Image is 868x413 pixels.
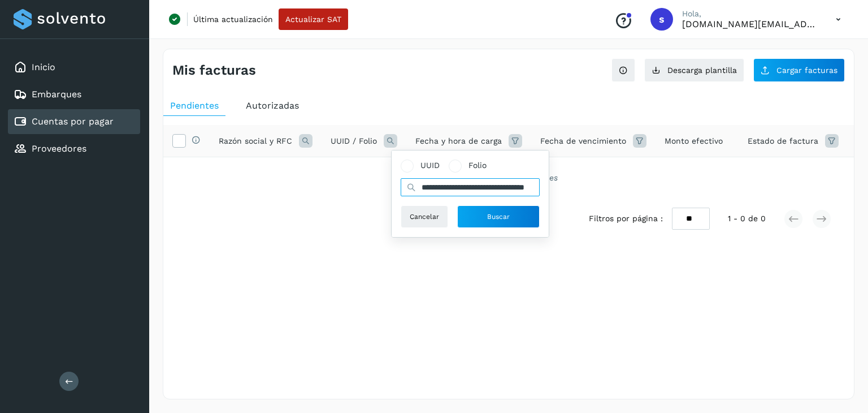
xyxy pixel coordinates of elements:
button: Descarga plantilla [644,58,744,82]
span: Descarga plantilla [667,66,737,74]
h4: Mis facturas [172,62,256,79]
a: Proveedores [32,143,86,154]
div: Proveedores [8,136,140,161]
span: UUID / Folio [331,135,377,147]
p: Última actualización [193,14,273,24]
div: Cuentas por pagar [8,109,140,134]
span: Autorizadas [246,100,299,111]
span: Fecha de vencimiento [540,135,626,147]
span: Cargar facturas [776,66,837,74]
span: Actualizar SAT [285,15,341,23]
p: Hola, [682,9,818,19]
button: Cargar facturas [753,58,845,82]
a: Embarques [32,89,81,100]
p: solvento.sl@segmail.co [682,19,818,29]
span: Fecha y hora de carga [415,135,502,147]
div: Embarques [8,82,140,107]
button: Actualizar SAT [279,8,348,30]
div: No hay datos disponibles [178,172,839,184]
a: Cuentas por pagar [32,116,114,127]
span: Filtros por página : [589,213,663,225]
a: Inicio [32,62,55,72]
div: Inicio [8,55,140,80]
span: Pendientes [170,100,219,111]
span: Estado de factura [748,135,818,147]
span: 1 - 0 de 0 [728,213,766,225]
span: Razón social y RFC [219,135,292,147]
span: Monto efectivo [665,135,723,147]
